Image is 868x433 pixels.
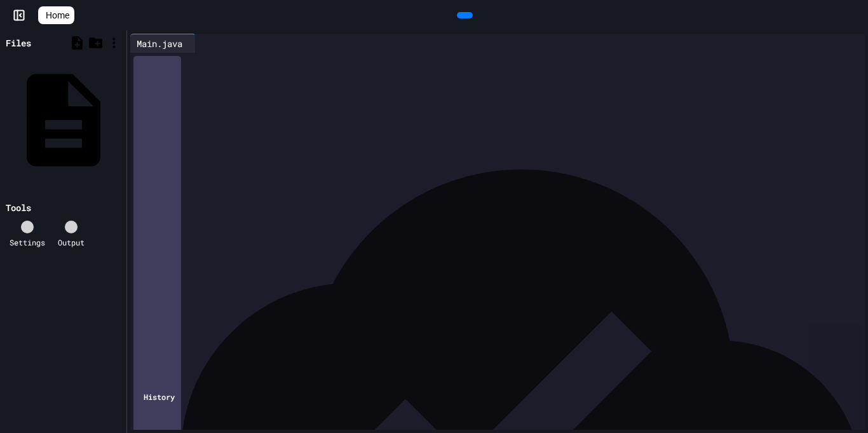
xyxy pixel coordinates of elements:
a: Home [38,6,74,24]
div: Settings [10,237,45,248]
div: Main.java [130,37,189,50]
div: Main.java [130,34,196,53]
div: Output [58,237,85,248]
span: Home [46,9,69,22]
div: Files [6,36,31,50]
div: Tools [6,201,31,214]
